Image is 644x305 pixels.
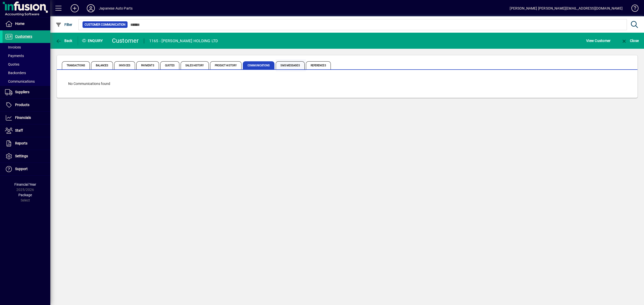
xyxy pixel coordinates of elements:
[15,90,29,94] span: Suppliers
[3,124,50,137] a: Staff
[3,112,50,124] a: Financials
[3,163,50,175] a: Support
[616,36,644,45] app-page-header-button: Close enquiry
[621,39,639,43] span: Close
[628,1,638,17] a: Knowledge Base
[56,39,72,43] span: Back
[91,61,113,69] span: Balances
[510,4,623,12] div: [PERSON_NAME] [PERSON_NAME][EMAIL_ADDRESS][DOMAIN_NAME]
[3,52,50,60] a: Payments
[160,61,180,69] span: Quotes
[15,34,32,38] span: Customers
[276,61,304,69] span: SMS Messages
[5,71,26,75] span: Backorders
[5,62,19,66] span: Quotes
[67,4,83,13] button: Add
[3,86,50,98] a: Suppliers
[149,37,218,45] div: 1165 - [PERSON_NAME] HOLDING LTD
[586,37,611,45] span: View Customer
[5,45,21,49] span: Invoices
[15,116,31,120] span: Financials
[54,20,74,29] button: Filter
[15,22,24,26] span: Home
[83,4,99,13] button: Profile
[63,76,631,91] div: No Communications found
[3,43,50,52] a: Invoices
[78,37,108,45] div: Enquiry
[15,154,28,158] span: Settings
[585,36,612,45] button: View Customer
[99,4,133,12] div: Japanese Auto Parts
[3,18,50,30] a: Home
[3,150,50,163] a: Settings
[50,36,78,45] app-page-header-button: Back
[5,54,24,58] span: Payments
[114,61,135,69] span: Invoices
[85,22,126,27] span: Customer Communication
[3,60,50,69] a: Quotes
[15,128,23,132] span: Staff
[56,23,72,27] span: Filter
[3,69,50,77] a: Backorders
[210,61,242,69] span: Product History
[3,77,50,86] a: Communications
[3,137,50,150] a: Reports
[181,61,209,69] span: Sales History
[5,79,35,83] span: Communications
[14,182,36,186] span: Financial Year
[15,141,27,145] span: Reports
[112,37,139,45] div: Customer
[15,167,28,171] span: Support
[306,61,331,69] span: References
[136,61,159,69] span: Payments
[243,61,274,69] span: Communications
[18,193,32,197] span: Package
[620,36,640,45] button: Close
[54,36,74,45] button: Back
[3,99,50,111] a: Products
[15,103,29,107] span: Products
[62,61,90,69] span: Transactions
